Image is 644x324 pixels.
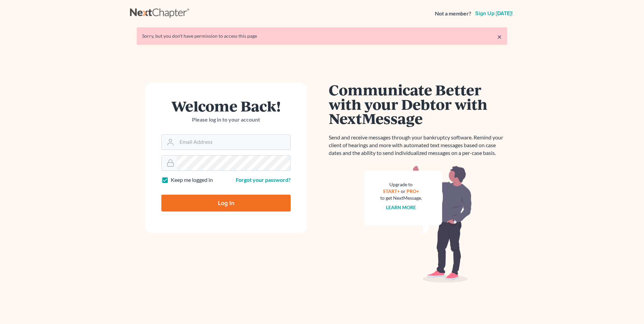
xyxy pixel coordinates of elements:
[142,33,502,39] div: Sorry, but you don't have permission to access this page
[380,195,422,201] div: to get NextMessage.
[364,165,472,283] img: nextmessage_bg-59042aed3d76b12b5cd301f8e5b87938c9018125f34e5fa2b7a6b67550977c72.svg
[474,11,514,16] a: Sign up [DATE]!
[161,99,291,113] h1: Welcome Back!
[497,33,502,41] a: ×
[161,116,291,124] p: Please log in to your account
[383,188,400,194] a: START+
[401,188,406,194] span: or
[171,176,213,184] label: Keep me logged in
[386,204,416,210] a: Learn more
[380,181,422,188] div: Upgrade to
[329,134,507,157] p: Send and receive messages through your bankruptcy software. Remind your client of hearings and mo...
[177,135,290,150] input: Email Address
[161,195,291,212] input: Log In
[407,188,419,194] a: PRO+
[329,83,507,126] h1: Communicate Better with your Debtor with NextMessage
[435,10,471,18] strong: Not a member?
[236,176,291,183] a: Forgot your password?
